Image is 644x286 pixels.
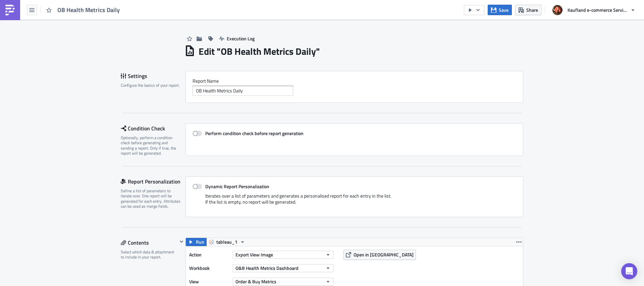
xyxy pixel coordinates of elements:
[189,263,229,273] label: Workbook
[121,83,181,88] div: Configure the basics of your report.
[548,3,639,17] button: Kaufland e-commerce Services GmbH & Co. KG
[343,250,416,260] button: Open in [GEOGRAPHIC_DATA]
[5,5,15,15] img: PushMetrics
[216,33,258,44] button: Execution Log
[196,238,204,246] span: Run
[121,176,185,187] div: Report Personalization
[233,278,333,286] button: Order & Buy Metrics
[186,238,207,246] button: Run
[57,6,120,14] span: OB Health Metrics Daily
[121,188,181,209] div: Define a list of parameters to iterate over. One report will be generated for each entry. Attribu...
[552,4,563,16] img: Avatar
[233,251,333,259] button: Export View Image
[526,6,538,13] span: Share
[354,251,414,258] span: Open in [GEOGRAPHIC_DATA]
[216,238,237,246] span: tableau_1
[233,264,333,272] button: O&B Health Metrics Dashboard
[199,45,320,57] h1: Edit " OB Health Metrics Daily "
[499,6,508,13] span: Save
[193,78,516,84] label: Report Nam﻿e
[235,278,276,285] span: Order & Buy Metrics
[205,130,304,137] strong: Perform condition check before report generation
[488,5,512,15] button: Save
[568,6,628,13] span: Kaufland e-commerce Services GmbH & Co. KG
[177,238,185,246] button: Hide content
[121,135,181,156] div: Optionally, perform a condition check before generating and sending a report. Only if true, the r...
[193,193,516,210] div: Iterates over a list of parameters and generates a personalised report for each entry in the list...
[121,238,177,248] div: Contents
[515,5,541,15] button: Share
[206,238,248,246] button: tableau_1
[235,264,299,272] span: O&B Health Metrics Dashboard
[121,71,185,81] div: Settings
[189,250,229,260] label: Action
[121,123,185,133] div: Condition Check
[621,263,637,279] div: Open Intercom Messenger
[235,251,273,258] span: Export View Image
[227,35,255,42] span: Execution Log
[205,183,269,190] strong: Dynamic Report Personalization
[121,249,177,260] div: Select which data & attachment to include in your report.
